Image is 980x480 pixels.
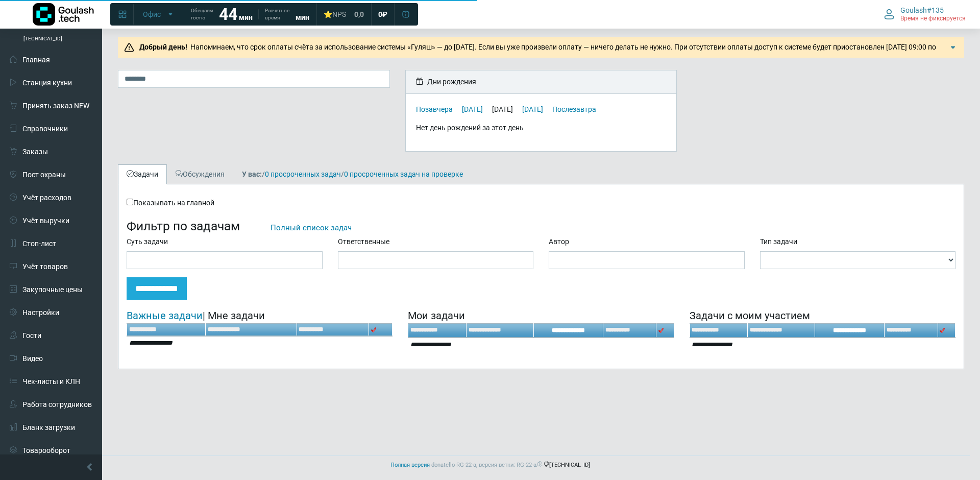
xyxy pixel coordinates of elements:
span: 0,0 [354,10,364,19]
strong: 44 [219,5,237,24]
div: Нет день рождений за этот день [416,123,667,133]
img: Предупреждение [124,42,134,53]
div: / / [234,169,471,180]
a: [DATE] [462,105,483,113]
label: Автор [549,236,569,247]
img: Подробнее [948,42,958,53]
div: Дни рождения [406,70,677,94]
span: Goulash#135 [900,6,944,15]
span: 0 [378,10,382,19]
a: 0 просроченных задач на проверке [344,170,463,178]
a: Послезавтра [552,105,596,113]
a: Важные задачи [127,309,203,322]
span: Офис [143,10,161,19]
span: Время не фиксируется [900,15,966,23]
a: [DATE] [522,105,543,113]
span: мин [296,13,309,21]
button: Goulash#135 Время не фиксируется [878,4,972,25]
a: Обещаем гостю 44 мин Расчетное время мин [185,5,315,23]
label: Тип задачи [760,236,797,247]
b: Добрый день! [139,43,187,51]
div: Задачи с моим участием [690,308,955,323]
a: 0 просроченных задач [265,170,341,178]
a: Задачи [118,164,167,184]
h3: Фильтр по задачам [127,219,955,233]
div: Мои задачи [408,308,674,323]
a: Позавчера [416,105,453,113]
a: 0 ₽ [372,5,394,23]
a: Обсуждения [167,164,233,184]
span: ₽ [382,10,387,19]
b: У вас: [242,170,262,178]
span: donatello RG-22-a, версия ветки: RG-22-a [431,462,544,468]
span: Обещаем гостю [191,7,213,21]
div: | Мне задачи [127,308,393,323]
div: Показывать на главной [127,198,955,208]
div: ⭐ [324,10,346,19]
div: [DATE] [492,105,521,113]
button: Офис [137,6,181,22]
span: мин [239,13,253,21]
span: Расчетное время [265,7,289,21]
a: Полная версия [390,462,430,468]
label: Ответственные [338,236,389,247]
a: ⭐NPS 0,0 [317,5,370,23]
span: NPS [332,10,346,18]
a: Полный список задач [271,223,352,232]
img: Логотип компании Goulash.tech [33,3,94,26]
footer: [TECHNICAL_ID] [10,455,970,475]
span: Напоминаем, что срок оплаты счёта за использование системы «Гуляш» — до [DATE]. Если вы уже произ... [136,43,936,62]
label: Суть задачи [127,236,168,247]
